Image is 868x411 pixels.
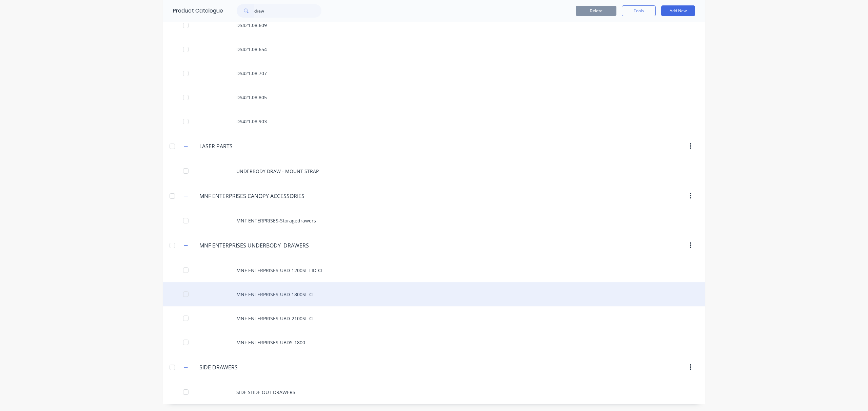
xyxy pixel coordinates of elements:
div: UNDERBODY DRAW - MOUNT STRAP [163,159,705,183]
input: Enter category name [199,241,309,250]
div: MNF ENTERPRISES-UBD-1800SL-CL [163,282,705,306]
div: MNF ENTERPRISES-UBDS-1800 [163,330,705,354]
input: Search... [254,4,321,18]
button: Tools [622,5,656,16]
button: Delete [576,6,616,16]
div: DS421.08.707 [163,61,705,85]
div: MNF ENTERPRISES-UBD-2100SL-CL [163,306,705,330]
div: DS421.08.805 [163,85,705,109]
input: Enter category name [199,192,305,200]
div: MNF ENTERPRISES-UBD-1200SL-LID-CL [163,258,705,282]
button: Add New [661,5,695,16]
div: DS421.08.654 [163,37,705,61]
div: SIDE SLIDE OUT DRAWERS [163,380,705,404]
div: DS421.08.609 [163,13,705,37]
div: DS421.08.903 [163,109,705,133]
input: Enter category name [199,363,280,371]
input: Enter category name [199,142,280,150]
div: MNF ENTERPRISES-Storagedrawers [163,209,705,233]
